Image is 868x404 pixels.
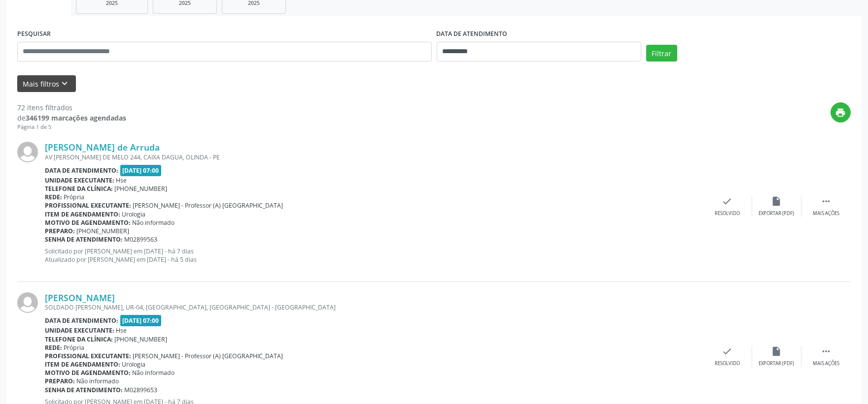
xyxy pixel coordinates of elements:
span: M02899563 [125,235,158,244]
b: Rede: [45,193,62,201]
b: Telefone da clínica: [45,335,113,343]
button: Mais filtroskeyboard_arrow_down [17,75,76,93]
b: Unidade executante: [45,326,114,335]
div: AV [PERSON_NAME] DE MELO 244, CAIXA DAGUA, OLINDA - PE [45,153,703,161]
b: Data de atendimento: [45,166,118,175]
button: print [831,102,851,123]
span: Não informado [133,369,175,377]
div: Resolvido [715,360,740,367]
div: Resolvido [715,210,740,217]
span: Não informado [133,218,175,227]
div: Mais ações [813,210,839,217]
b: Preparo: [45,227,75,235]
b: Senha de atendimento: [45,235,123,244]
span: [DATE] 07:00 [120,165,162,176]
b: Senha de atendimento: [45,386,123,394]
b: Profissional executante: [45,352,131,360]
i:  [821,346,832,357]
i: check [722,196,733,207]
button: Filtrar [646,45,677,62]
b: Telefone da clínica: [45,185,113,193]
strong: 346199 marcações agendadas [26,113,126,123]
span: [PERSON_NAME] - Professor (A) [GEOGRAPHIC_DATA] [133,352,283,360]
i: insert_drive_file [771,196,782,207]
span: [DATE] 07:00 [120,315,162,326]
a: [PERSON_NAME] de Arruda [45,142,160,153]
i: check [722,346,733,357]
b: Rede: [45,343,62,352]
div: de [17,113,126,123]
span: [PHONE_NUMBER] [77,227,130,235]
b: Motivo de agendamento: [45,369,131,377]
i:  [821,196,832,207]
div: Exportar (PDF) [759,210,795,217]
span: Urologia [122,360,146,369]
span: Própria [64,343,85,352]
label: PESQUISAR [17,27,51,42]
span: Urologia [122,210,146,218]
b: Motivo de agendamento: [45,218,131,227]
img: img [17,142,38,162]
b: Item de agendamento: [45,210,120,218]
i: keyboard_arrow_down [60,78,70,89]
span: M02899653 [125,386,158,394]
span: Própria [64,193,85,201]
div: Exportar (PDF) [759,360,795,367]
div: SOLDADO [PERSON_NAME], UR-04, [GEOGRAPHIC_DATA], [GEOGRAPHIC_DATA] - [GEOGRAPHIC_DATA] [45,303,703,311]
p: Solicitado por [PERSON_NAME] em [DATE] - há 7 dias Atualizado por [PERSON_NAME] em [DATE] - há 5 ... [45,247,703,264]
b: Unidade executante: [45,176,114,185]
b: Data de atendimento: [45,316,118,325]
b: Item de agendamento: [45,360,120,369]
b: Preparo: [45,377,75,385]
a: [PERSON_NAME] [45,292,115,303]
div: Página 1 de 5 [17,123,126,131]
span: Hse [116,326,127,335]
span: [PERSON_NAME] - Professor (A) [GEOGRAPHIC_DATA] [133,201,283,210]
div: Mais ações [813,360,839,367]
img: img [17,292,38,313]
i: print [835,107,846,118]
div: 72 itens filtrados [17,102,126,113]
span: [PHONE_NUMBER] [115,335,168,343]
span: Hse [116,176,127,185]
span: [PHONE_NUMBER] [115,185,168,193]
label: DATA DE ATENDIMENTO [437,27,508,42]
b: Profissional executante: [45,201,131,210]
span: Não informado [77,377,119,385]
i: insert_drive_file [771,346,782,357]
